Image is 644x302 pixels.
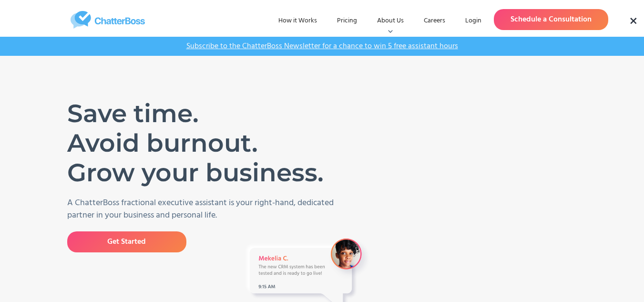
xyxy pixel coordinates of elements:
[271,12,325,30] a: How it Works
[67,231,186,252] a: Get Started
[377,16,404,26] div: About Us
[67,99,332,187] h1: Save time. Avoid burnout. Grow your business.
[494,9,608,30] a: Schedule a Consultation
[416,12,453,30] a: Careers
[182,42,463,51] a: Subscribe to the ChatterBoss Newsletter for a chance to win 5 free assistant hours
[67,197,346,222] p: A ChatterBoss fractional executive assistant is your right-hand, dedicated partner in your busine...
[458,12,489,30] a: Login
[329,12,365,30] a: Pricing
